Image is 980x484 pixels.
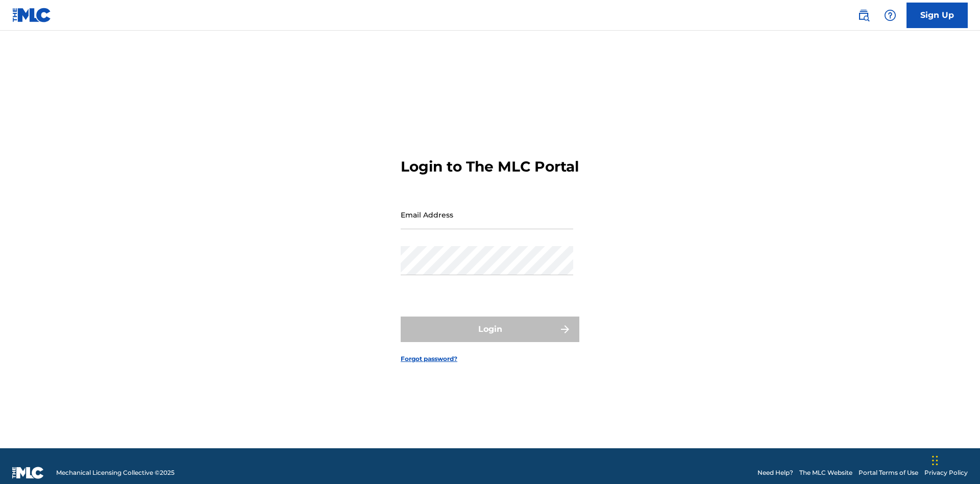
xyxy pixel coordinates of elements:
h3: Login to The MLC Portal [401,158,579,176]
a: Public Search [853,5,874,26]
span: Mechanical Licensing Collective © 2025 [56,468,175,477]
div: Drag [932,445,938,476]
a: Forgot password? [401,354,457,364]
img: search [857,9,870,21]
div: Help [880,5,900,26]
img: help [884,9,896,21]
a: Sign Up [906,3,968,28]
img: MLC Logo [12,8,52,22]
a: Portal Terms of Use [859,468,918,477]
iframe: Chat Widget [929,435,980,484]
a: Need Help? [757,468,793,477]
a: The MLC Website [799,468,852,477]
img: logo [12,467,44,479]
a: Privacy Policy [924,468,968,477]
